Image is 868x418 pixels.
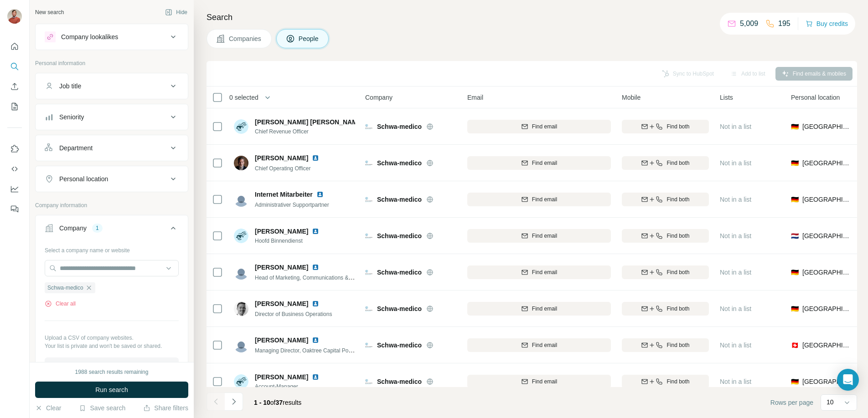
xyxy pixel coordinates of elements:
[234,301,248,316] img: Avatar
[666,377,689,386] span: Find both
[467,338,611,352] button: Find email
[791,195,799,204] span: 🇩🇪
[622,302,709,316] button: Find both
[467,120,611,133] button: Find email
[255,263,308,272] span: [PERSON_NAME]
[255,311,332,317] span: Director of Business Operations
[666,268,689,276] span: Find both
[791,268,799,277] span: 🇩🇪
[255,153,308,163] span: [PERSON_NAME]
[36,137,188,159] button: Department
[622,338,709,352] button: Find both
[254,399,301,406] span: results
[207,11,857,24] h4: Search
[45,342,179,350] p: Your list is private and won't be saved or shared.
[255,347,387,354] span: Managing Director, Oaktree Capital Portfolio Company
[35,59,188,67] p: Personal information
[802,195,851,204] span: [GEOGRAPHIC_DATA]
[229,93,258,102] span: 0 selected
[377,341,422,350] span: Schwa-medico
[802,122,851,131] span: [GEOGRAPHIC_DATA]
[7,201,22,217] button: Feedback
[802,158,851,168] span: [GEOGRAPHIC_DATA]
[255,336,308,345] span: [PERSON_NAME]
[720,378,751,385] span: Not in a list
[234,156,248,170] img: Avatar
[532,268,557,276] span: Find email
[791,122,799,131] span: 🇩🇪
[255,372,308,382] span: [PERSON_NAME]
[377,377,422,386] span: Schwa-medico
[316,191,324,198] img: LinkedIn logo
[467,375,611,388] button: Find email
[770,398,813,407] span: Rows per page
[255,237,330,245] span: Hoofd Binnendienst
[802,268,851,277] span: [GEOGRAPHIC_DATA]
[79,403,125,413] button: Save search
[666,232,689,240] span: Find both
[467,229,611,243] button: Find email
[36,217,188,243] button: Company1
[7,78,22,95] button: Enrich CSV
[532,377,557,386] span: Find email
[255,117,364,127] span: [PERSON_NAME] [PERSON_NAME]
[7,38,22,55] button: Quick start
[312,264,319,271] img: LinkedIn logo
[7,98,22,115] button: My lists
[532,232,557,240] span: Find email
[365,305,372,312] img: Logo of Schwa-medico
[229,34,262,43] span: Companies
[377,122,422,131] span: Schwa-medico
[365,269,372,276] img: Logo of Schwa-medico
[95,385,128,394] span: Run search
[59,112,84,122] div: Seniority
[35,201,188,209] p: Company information
[666,305,689,313] span: Find both
[622,93,641,102] span: Mobile
[59,82,81,91] div: Job title
[791,304,799,313] span: 🇩🇪
[467,93,483,102] span: Email
[720,93,733,102] span: Lists
[59,224,87,233] div: Company
[255,202,329,208] span: Administrativer Supportpartner
[806,17,848,30] button: Buy credits
[377,304,422,313] span: Schwa-medico
[36,168,188,190] button: Personal location
[666,195,689,204] span: Find both
[622,120,709,133] button: Find both
[720,269,751,276] span: Not in a list
[312,154,319,162] img: LinkedIn logo
[532,195,557,204] span: Find email
[740,18,758,29] p: 5,009
[467,193,611,206] button: Find email
[666,159,689,167] span: Find both
[7,9,22,24] img: Avatar
[778,18,790,29] p: 195
[234,119,248,134] img: Avatar
[276,399,283,406] span: 37
[791,158,799,168] span: 🇩🇪
[791,377,799,386] span: 🇩🇪
[312,228,319,235] img: LinkedIn logo
[720,159,751,167] span: Not in a list
[532,341,557,349] span: Find email
[35,8,64,16] div: New search
[720,305,751,312] span: Not in a list
[312,373,319,381] img: LinkedIn logo
[234,265,248,280] img: Avatar
[532,305,557,313] span: Find email
[59,143,93,153] div: Department
[365,378,372,385] img: Logo of Schwa-medico
[532,159,557,167] span: Find email
[143,403,188,413] button: Share filters
[802,377,851,386] span: [GEOGRAPHIC_DATA]
[45,357,179,374] button: Upload a list of companies
[234,374,248,389] img: Avatar
[791,341,799,350] span: 🇨🇭
[622,193,709,206] button: Find both
[720,123,751,130] span: Not in a list
[75,368,149,376] div: 1988 search results remaining
[666,122,689,131] span: Find both
[255,127,355,136] span: Chief Revenue Officer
